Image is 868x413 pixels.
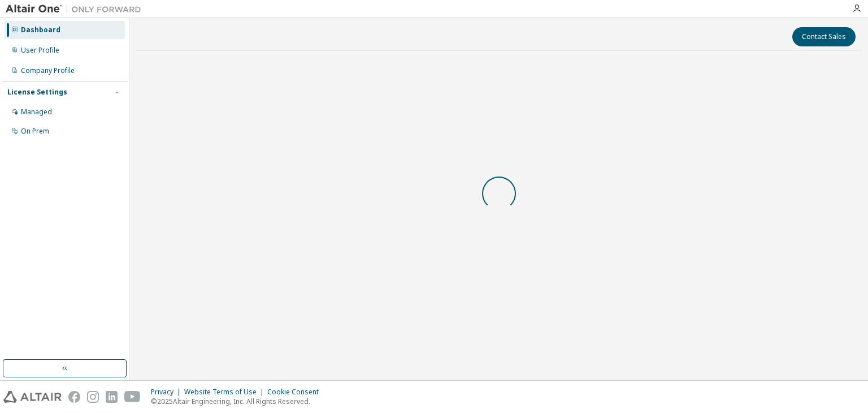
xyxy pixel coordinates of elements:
[792,27,856,46] button: Contact Sales
[21,107,52,117] div: Managed
[151,397,325,406] p: © 2025 Altair Engineering, Inc. All Rights Reserved.
[3,391,62,403] img: altair_logo.svg
[21,66,75,75] div: Company Profile
[124,391,141,403] img: youtube.svg
[87,391,99,403] img: instagram.svg
[151,388,184,397] div: Privacy
[184,388,267,397] div: Website Terms of Use
[267,388,325,397] div: Cookie Consent
[21,46,59,55] div: User Profile
[106,391,118,403] img: linkedin.svg
[21,25,60,35] div: Dashboard
[68,391,80,403] img: facebook.svg
[21,127,49,136] div: On Prem
[7,88,67,97] div: License Settings
[6,3,147,15] img: Altair One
